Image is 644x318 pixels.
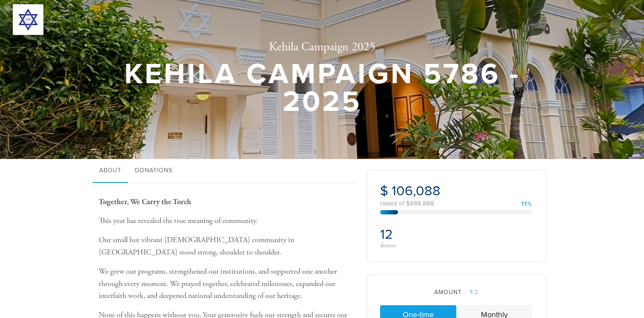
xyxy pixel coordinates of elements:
div: donors [380,243,454,249]
div: 11% [521,201,532,207]
p: Our small but vibrant [DEMOGRAPHIC_DATA] community in [GEOGRAPHIC_DATA] stood strong, shoulder to... [99,234,354,259]
img: 300x300_JWB%20logo.png [13,4,43,35]
span: $ [380,183,388,199]
b: Together, We Carry the Torch [99,197,191,207]
h2: Kehila Campaign 2025 [122,40,522,55]
span: /2 [465,289,478,296]
h1: Kehila Campaign 5786 - 2025 [122,61,522,116]
h2: 12 [380,226,454,243]
div: raised of $888,888 [380,200,532,207]
span: 1 [470,289,472,296]
a: About [92,159,128,183]
p: This year has revealed the true meaning of community. [99,215,354,227]
a: Donations [128,159,179,183]
p: We grew our programs, strengthened our institutions, and supported one another through every mome... [99,266,354,302]
span: 106,088 [392,183,441,199]
div: Amount [380,288,532,297]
